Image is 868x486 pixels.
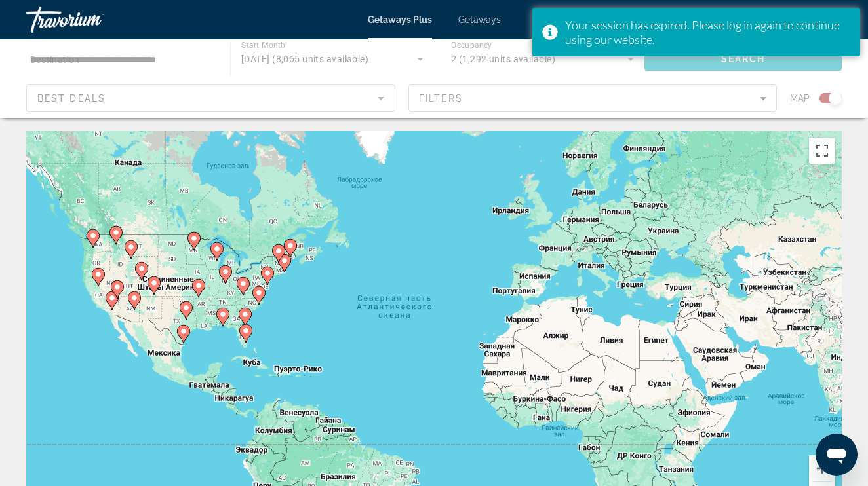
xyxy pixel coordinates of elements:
button: Включить полноэкранный режим [809,138,835,164]
iframe: Кнопка запуска окна обмена сообщениями [816,434,858,476]
a: Getaways [458,14,501,25]
a: Getaways Plus [368,14,432,25]
button: Увеличить [809,455,835,481]
div: Your session has expired. Please log in again to continue using our website. [565,18,850,47]
a: Travorium [26,3,157,37]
